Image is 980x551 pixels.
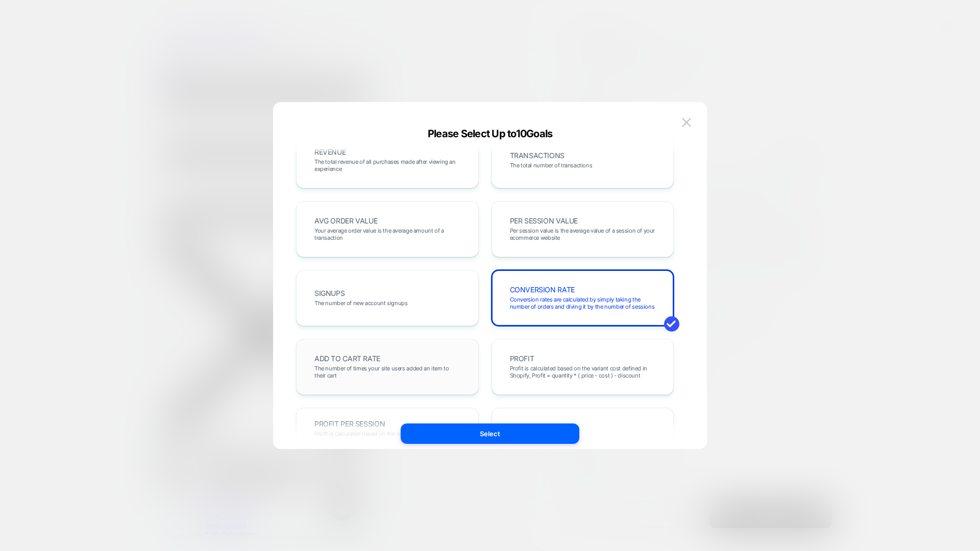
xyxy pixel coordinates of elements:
[510,286,575,293] span: CONVERSION RATE
[160,459,196,492] iframe: Gorgias live chat messenger
[20,468,36,478] a: New
[510,217,578,224] span: PER SESSION VALUE
[510,162,593,169] span: The total number of transactions
[510,365,656,379] span: Profit is calculated based on the variant cost defined in Shopify, Profit = quantity * ( price - ...
[510,152,565,159] span: TRANSACTIONS
[682,118,691,127] img: close
[401,423,579,444] button: Select
[41,478,88,488] a: New Arrivals
[510,296,656,310] span: Conversion rates are calculated by simply taking the number of orders and diving it by the number...
[41,497,92,507] a: Fall Collection
[41,488,83,497] a: Best Sellers
[510,227,656,241] span: Per session value is the average value of a session of your ecommerce website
